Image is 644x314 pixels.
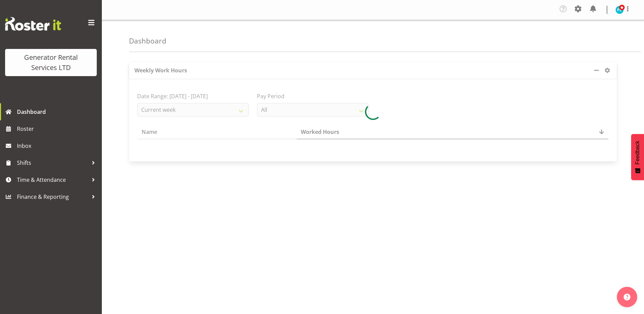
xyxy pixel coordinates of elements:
img: payrol-lady11294.jpg [615,6,624,14]
span: Feedback [634,141,641,164]
div: Generator Rental Services LTD [12,52,90,73]
span: Inbox [17,141,98,151]
button: Feedback - Show survey [631,134,644,180]
span: Finance & Reporting [17,192,88,202]
span: Time & Attendance [17,175,88,185]
h4: Dashboard [129,37,166,45]
span: Roster [17,124,98,134]
img: Rosterit website logo [5,17,61,31]
span: Shifts [17,158,88,168]
span: Dashboard [17,107,98,117]
img: help-xxl-2.png [624,294,630,300]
